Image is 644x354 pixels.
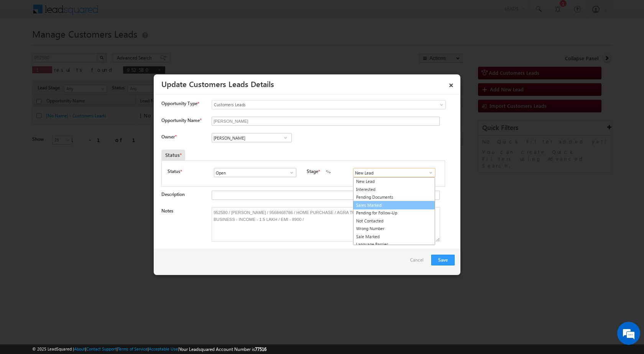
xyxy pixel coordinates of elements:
[161,208,173,214] label: Notes
[353,186,435,194] a: Interested
[353,193,435,201] a: Pending Documents
[255,346,266,352] span: 77516
[281,134,290,142] a: Show All Items
[212,101,414,108] span: Customers Leads
[168,168,180,175] label: Status
[353,233,435,241] a: Sale Marked
[445,77,458,91] a: ×
[74,346,85,351] a: About
[32,346,266,353] span: © 2025 LeadSquared | | | | |
[212,133,292,142] input: Type to Search
[161,150,185,160] div: Status
[40,40,129,50] div: Chat with us now
[161,191,185,197] label: Description
[353,209,435,217] a: Pending for Follow-Up
[104,236,139,247] em: Start Chat
[126,4,144,22] div: Minimize live chat window
[353,240,435,249] a: Language Barrier
[214,168,296,177] input: Type to Search
[353,225,435,233] a: Wrong Number
[353,168,435,177] input: Type to Search
[161,100,197,107] span: Opportunity Type
[212,100,446,109] a: Customers Leads
[149,346,178,351] a: Acceptable Use
[86,346,117,351] a: Contact Support
[161,78,274,89] a: Update Customers Leads Details
[307,168,318,175] label: Stage
[179,346,266,352] span: Your Leadsquared Account Number is
[13,40,32,50] img: d_60004797649_company_0_60004797649
[161,117,201,123] label: Opportunity Name
[353,178,435,186] a: New Lead
[353,217,435,225] a: Not Contacted
[353,201,435,210] a: Sales Marked
[161,134,176,140] label: Owner
[424,169,434,176] a: Show All Items
[431,255,455,265] button: Save
[10,71,140,230] textarea: Type your message and hit 'Enter'
[118,346,148,351] a: Terms of Service
[285,169,294,176] a: Show All Items
[410,255,427,269] a: Cancel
